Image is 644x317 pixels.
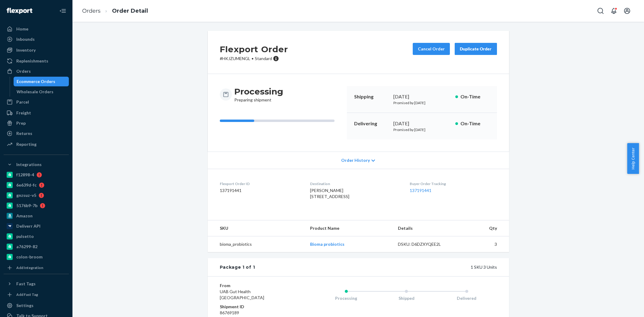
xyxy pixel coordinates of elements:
p: On-Time [460,93,490,100]
a: Wholesale Orders [14,87,69,97]
iframe: Opens a widget where you can chat to one of our agents [606,299,638,314]
div: pulsetto [16,233,34,239]
div: Inbounds [16,36,35,42]
div: Wholesale Orders [17,89,53,95]
div: 1 SKU 3 Units [255,264,497,270]
div: a76299-82 [16,244,37,250]
button: Open notifications [608,5,620,17]
div: Preparing shipment [234,86,283,103]
div: Processing [316,295,376,301]
dt: Flexport Order ID [220,181,300,186]
a: Inbounds [4,34,69,44]
div: Add Fast Tag [16,292,38,297]
div: Returns [16,130,32,136]
a: Order Detail [112,8,148,14]
td: bioma_probiotics [208,236,305,252]
span: [PERSON_NAME] [STREET_ADDRESS] [310,188,349,199]
button: Fast Tags [4,279,69,289]
div: Duplicate Order [460,46,492,52]
p: Delivering [354,120,389,127]
h3: Processing [234,86,283,97]
a: a76299-82 [4,242,69,251]
p: Promised by [DATE] [393,127,450,132]
a: Reporting [4,139,69,149]
div: 6e639d-fc [16,182,37,188]
a: Add Integration [4,264,69,271]
button: Duplicate Order [455,43,497,55]
div: Delivered [437,295,497,301]
p: Promised by [DATE] [393,100,450,105]
div: Reporting [16,141,37,147]
a: 6e639d-fc [4,180,69,190]
dd: 137191441 [220,187,300,194]
div: Orders [16,68,31,74]
div: [DATE] [393,93,450,100]
a: Settings [4,301,69,310]
button: Cancel Order [413,43,450,55]
span: Standard [255,56,272,61]
a: Parcel [4,97,69,107]
th: Qty [460,220,509,236]
p: On-Time [460,120,490,127]
dt: Buyer Order Tracking [410,181,497,186]
th: Details [393,220,460,236]
dt: Shipment ID [220,304,292,310]
a: Freight [4,108,69,118]
div: Prep [16,120,26,126]
button: Help Center [627,143,639,174]
div: Settings [16,303,34,309]
div: gnzsuz-v5 [16,192,36,198]
a: Orders [4,66,69,76]
a: 137191441 [410,188,431,193]
a: Bioma probiotics [310,242,344,247]
a: Prep [4,118,69,128]
a: Replenishments [4,56,69,66]
th: Product Name [305,220,393,236]
span: • [252,56,254,61]
th: SKU [208,220,305,236]
div: Freight [16,110,31,116]
div: Shipped [376,295,437,301]
span: UAB Gut Health [GEOGRAPHIC_DATA] [220,289,264,300]
a: f12898-4 [4,170,69,180]
a: Orders [82,8,101,14]
button: Close Navigation [57,5,69,17]
div: Deliverr API [16,223,40,229]
div: f12898-4 [16,172,34,178]
p: Shipping [354,93,389,100]
a: Ecommerce Orders [14,77,69,86]
ol: breadcrumbs [77,2,153,20]
p: # HKJZUMENGL [220,56,288,62]
dd: 86769189 [220,310,292,316]
div: Amazon [16,213,33,219]
dt: Destination [310,181,400,186]
div: Parcel [16,99,29,105]
div: Add Integration [16,265,43,270]
td: 3 [460,236,509,252]
div: Fast Tags [16,281,36,287]
a: gnzsuz-v5 [4,191,69,200]
button: Integrations [4,160,69,169]
img: Flexport logo [7,8,32,14]
div: [DATE] [393,120,450,127]
a: 5176b9-7b [4,201,69,210]
div: Replenishments [16,58,48,64]
a: colon-broom [4,252,69,262]
a: Returns [4,129,69,138]
div: 5176b9-7b [16,203,37,209]
span: Order History [341,157,370,163]
a: Add Fast Tag [4,291,69,298]
a: Inventory [4,45,69,55]
div: Package 1 of 1 [220,264,255,270]
a: pulsetto [4,232,69,241]
div: Home [16,26,28,32]
a: Deliverr API [4,221,69,231]
button: Open account menu [621,5,633,17]
div: colon-broom [16,254,43,260]
div: Inventory [16,47,36,53]
dt: From [220,283,292,289]
a: Amazon [4,211,69,221]
div: Ecommerce Orders [17,78,55,85]
div: Integrations [16,162,42,168]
